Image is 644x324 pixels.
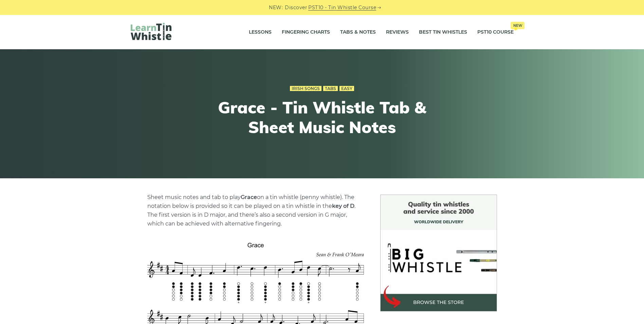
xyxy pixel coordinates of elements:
[282,24,330,41] a: Fingering Charts
[477,24,514,41] a: PST10 CourseNew
[340,24,376,41] a: Tabs & Notes
[131,23,171,40] img: LearnTinWhistle.com
[380,195,497,311] img: BigWhistle Tin Whistle Store
[323,86,338,91] a: Tabs
[332,203,354,209] strong: key of D
[419,24,467,41] a: Best Tin Whistles
[290,86,321,91] a: Irish Songs
[511,22,525,29] span: New
[386,24,409,41] a: Reviews
[339,86,354,91] a: Easy
[241,194,257,200] strong: Grace
[147,193,364,228] p: Sheet music notes and tab to play on a tin whistle (penny whistle). The notation below is provide...
[249,24,272,41] a: Lessons
[197,98,447,137] h1: Grace - Tin Whistle Tab & Sheet Music Notes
